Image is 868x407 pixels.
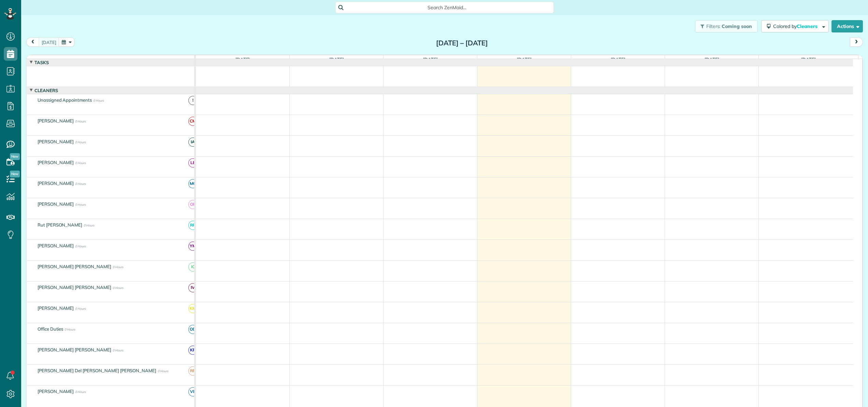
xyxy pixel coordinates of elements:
[36,97,93,103] span: Unassigned Appointments
[188,117,198,126] span: CM
[36,222,84,228] span: Rut [PERSON_NAME]
[188,158,198,168] span: LE
[761,20,829,32] button: Colored byCleaners
[188,262,198,272] span: IC
[36,118,75,123] span: [PERSON_NAME]
[422,57,439,62] span: [DATE]
[75,161,86,165] span: 0 Hours
[797,23,819,29] span: Cleaners
[36,368,158,373] span: [PERSON_NAME] Del [PERSON_NAME] [PERSON_NAME]
[419,39,505,47] h2: [DATE] – [DATE]
[609,57,627,62] span: [DATE]
[36,201,75,207] span: [PERSON_NAME]
[188,221,198,230] span: RP
[831,20,863,32] button: Actions
[84,223,94,227] span: 0 Hours
[75,119,86,123] span: 0 Hours
[36,305,75,311] span: [PERSON_NAME]
[188,387,198,396] span: VB
[93,99,104,102] span: 0 Hours
[158,369,168,373] span: 0 Hours
[773,23,820,29] span: Colored by
[36,264,113,269] span: [PERSON_NAME] [PERSON_NAME]
[33,88,59,93] span: Cleaners
[33,60,50,65] span: Tasks
[188,200,198,209] span: OP
[36,326,65,332] span: Office Duties
[36,285,113,290] span: [PERSON_NAME] [PERSON_NAME]
[113,286,123,290] span: 0 Hours
[516,57,533,62] span: [DATE]
[188,179,198,188] span: MC
[188,137,198,147] span: IA
[188,283,198,292] span: IV
[75,390,86,394] span: 0 Hours
[36,160,75,165] span: [PERSON_NAME]
[26,38,39,47] button: prev
[113,265,123,269] span: 0 Hours
[75,244,86,248] span: 0 Hours
[722,23,752,29] span: Coming soon
[188,96,198,105] span: !
[39,38,59,47] button: [DATE]
[800,57,817,62] span: [DATE]
[36,180,75,186] span: [PERSON_NAME]
[10,153,20,160] span: New
[75,203,86,206] span: 0 Hours
[75,182,86,186] span: 0 Hours
[64,328,75,331] span: 0 Hours
[36,139,75,144] span: [PERSON_NAME]
[188,346,198,355] span: KR
[328,57,345,62] span: [DATE]
[36,243,75,248] span: [PERSON_NAME]
[188,242,198,251] span: YM
[234,57,251,62] span: [DATE]
[188,325,198,334] span: OD
[850,38,863,47] button: next
[75,307,86,310] span: 0 Hours
[36,347,113,352] span: [PERSON_NAME] [PERSON_NAME]
[75,140,86,144] span: 0 Hours
[706,23,721,29] span: Filters:
[703,57,721,62] span: [DATE]
[113,348,123,352] span: 0 Hours
[10,171,20,177] span: New
[188,304,198,313] span: KM
[188,366,198,376] span: RR
[36,389,75,394] span: [PERSON_NAME]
